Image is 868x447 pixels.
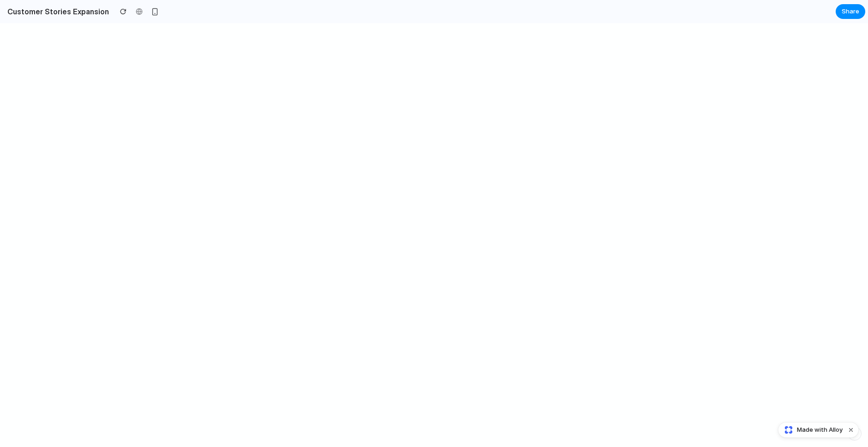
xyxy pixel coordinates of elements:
button: Dismiss watermark [845,424,856,435]
a: Made with Alloy [778,425,844,435]
span: Share [842,7,859,16]
h2: Customer Stories Expansion [4,6,109,17]
span: Made with Alloy [797,425,843,435]
button: Share [836,4,865,19]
